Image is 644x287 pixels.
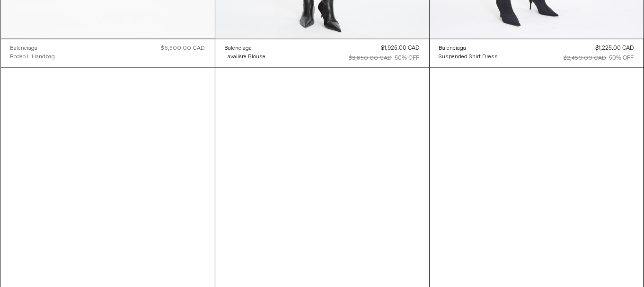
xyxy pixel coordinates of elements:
[439,53,498,61] div: Suspended Shirt Dress
[10,45,38,53] div: Balenciaga
[596,44,634,53] div: $1,225.00 CAD
[395,54,420,63] div: 50% OFF
[161,44,205,53] div: $6,500.00 CAD
[10,53,55,61] a: Rodeo L Handbag
[225,53,266,61] a: Lavalière Blouse
[349,54,392,63] div: $3,850.00 CAD
[225,44,266,53] a: Balenciaga
[439,44,498,53] a: Balenciaga
[10,44,55,53] a: Balenciaga
[609,54,634,63] div: 50% OFF
[381,44,420,53] div: $1,925.00 CAD
[439,45,467,53] div: Balenciaga
[439,53,498,61] a: Suspended Shirt Dress
[225,53,266,61] div: Lavalière Blouse
[564,54,607,63] div: $2,450.00 CAD
[10,53,55,61] div: Rodeo L Handbag
[225,45,252,53] div: Balenciaga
